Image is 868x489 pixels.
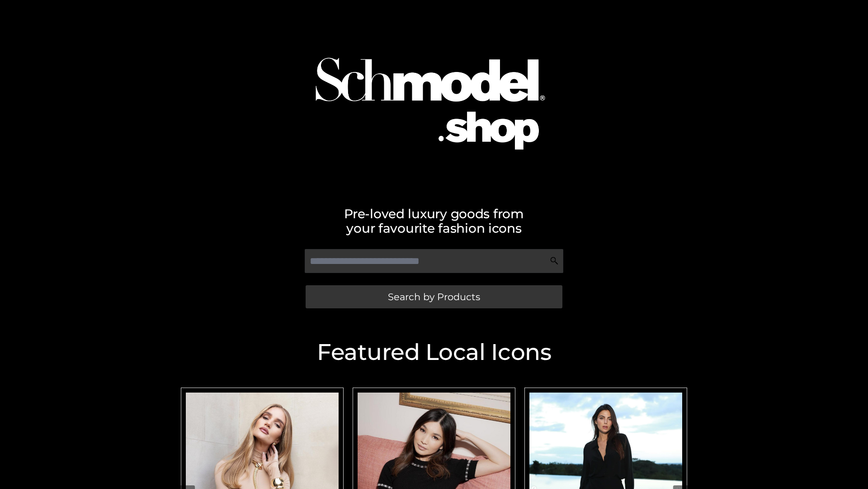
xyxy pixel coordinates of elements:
span: Search by Products [388,292,480,302]
h2: Featured Local Icons​ [176,341,692,364]
a: Search by Products [306,285,562,308]
img: Search Icon [550,256,559,265]
h2: Pre-loved luxury goods from your favourite fashion icons [176,206,692,235]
